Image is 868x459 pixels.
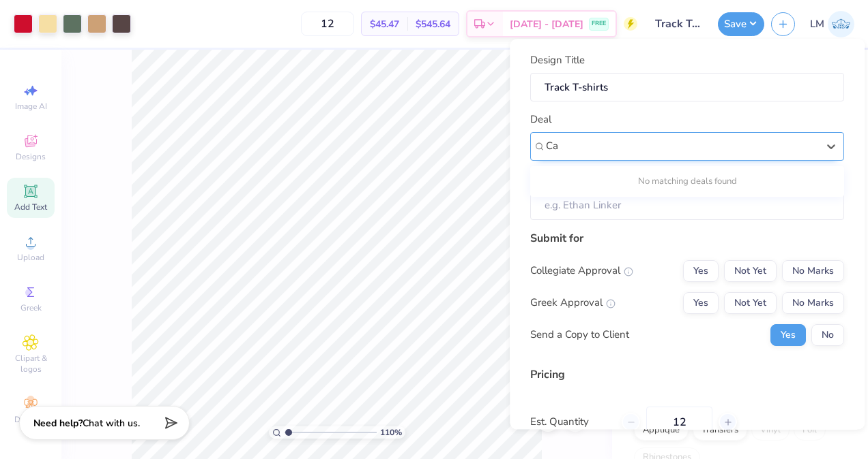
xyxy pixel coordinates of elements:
div: No matching deals found [530,170,844,194]
button: Yes [683,292,719,314]
div: Applique [634,420,689,441]
div: Send a Copy to Client [530,328,629,343]
span: $45.47 [370,17,399,31]
input: – – [301,12,354,36]
span: Designs [16,151,46,162]
input: – – [646,407,712,438]
span: 110 % [380,426,402,439]
strong: Need help? [33,417,83,430]
span: Decorate [14,414,47,425]
label: Est. Quantity [530,415,611,430]
span: $545.64 [416,17,450,31]
span: LM [810,16,824,32]
span: Upload [17,252,44,263]
span: FREE [592,19,606,29]
input: e.g. Ethan Linker [530,191,844,220]
button: No [811,324,844,346]
div: Vinyl [751,420,790,441]
a: LM [810,11,854,37]
label: Deal [530,112,551,127]
button: No Marks [782,260,844,282]
span: Chat with us. [83,417,140,430]
button: Not Yet [724,292,777,314]
div: Foil [794,420,826,441]
div: Transfers [693,420,747,441]
span: Image AI [15,101,47,112]
button: Yes [683,260,719,282]
div: Pricing [530,366,844,383]
label: Design Title [530,52,585,68]
span: Clipart & logos [7,353,55,375]
button: Save [718,12,764,36]
button: Yes [770,324,806,346]
button: Not Yet [724,260,777,282]
span: Greek [20,302,42,313]
input: Untitled Design [644,10,711,37]
span: Add Text [14,202,47,212]
div: Submit for [530,230,844,247]
button: No Marks [782,292,844,314]
div: Collegiate Approval [530,264,633,279]
span: [DATE] - [DATE] [510,17,583,31]
div: Greek Approval [530,296,616,311]
img: Livi Miles [828,11,854,37]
